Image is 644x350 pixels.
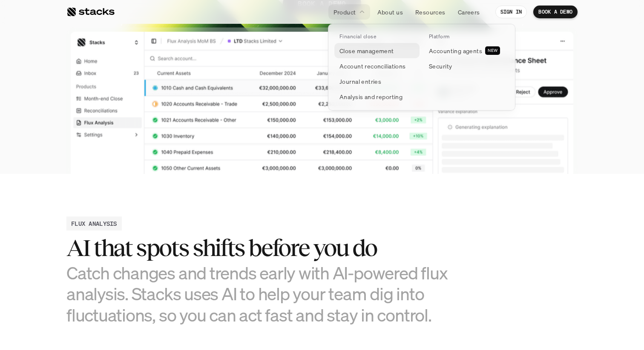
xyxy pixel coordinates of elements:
[488,48,497,53] h2: NEW
[333,8,356,17] p: Product
[538,9,572,15] p: BOOK A DEMO
[334,58,420,74] a: Account reconciliations
[334,89,420,104] a: Analysis and reporting
[334,74,420,89] a: Journal entries
[429,34,450,40] p: Platform
[101,162,138,168] a: Privacy Policy
[339,77,381,86] p: Journal entries
[339,62,406,71] p: Account reconciliations
[500,9,522,15] p: SIGN IN
[533,6,578,18] a: BOOK A DEMO
[429,62,452,71] p: Security
[339,46,394,55] p: Close management
[71,219,117,228] h2: FLUX ANALYSIS
[377,8,403,17] p: About us
[458,8,480,17] p: Careers
[66,262,450,325] h3: Catch changes and trends early with AI-powered flux analysis. Stacks uses AI to help your team di...
[66,235,450,261] h2: AI that spots shifts before you do
[334,43,420,58] a: Close management
[410,4,451,20] a: Resources
[372,4,408,20] a: About us
[339,92,402,101] p: Analysis and reporting
[339,34,376,40] p: Financial close
[495,6,527,18] a: SIGN IN
[424,43,509,58] a: Accounting agentsNEW
[415,8,446,17] p: Resources
[453,4,485,20] a: Careers
[429,46,482,55] p: Accounting agents
[424,58,509,74] a: Security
